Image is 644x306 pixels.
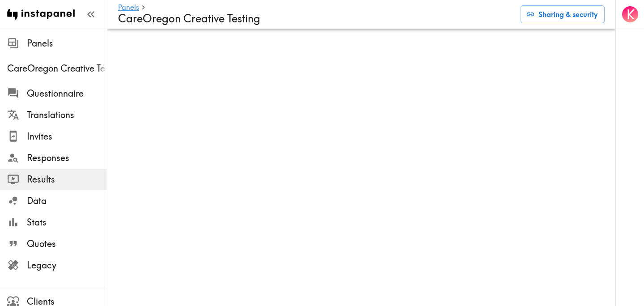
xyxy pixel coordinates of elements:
button: Sharing & security [521,5,605,23]
span: Translations [27,109,107,121]
span: Quotes [27,238,107,250]
span: Panels [27,37,107,50]
span: Responses [27,152,107,164]
a: Panels [118,4,139,12]
span: Stats [27,216,107,229]
span: Legacy [27,259,107,272]
span: Data [27,195,107,207]
h4: CareOregon Creative Testing [118,12,513,25]
span: Results [27,173,107,186]
button: K [621,5,639,23]
span: Questionnaire [27,87,107,100]
span: CareOregon Creative Testing [7,62,107,75]
span: Invites [27,130,107,143]
span: K [627,7,635,22]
